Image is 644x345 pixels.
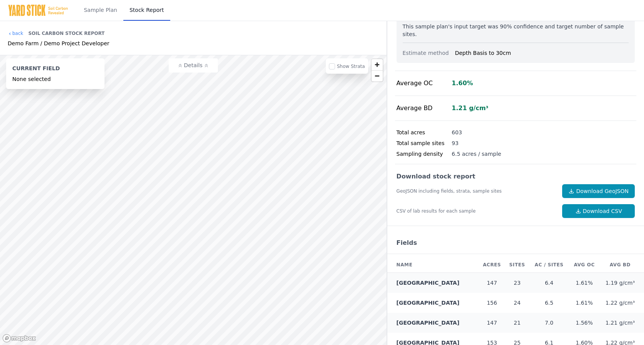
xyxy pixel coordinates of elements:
[479,293,505,313] td: 156
[569,313,599,333] td: 1.56%
[397,300,460,306] a: [GEOGRAPHIC_DATA]
[397,129,452,136] div: Total acres
[455,49,629,57] div: Depth Basis to 30cm
[479,313,505,333] td: 147
[529,313,569,333] td: 7.0
[505,273,529,293] td: 23
[403,49,455,57] div: Estimate method
[562,204,635,218] a: Download CSV
[372,71,383,81] span: Zoom out
[599,293,644,313] td: 1.22 g/cm³
[397,172,635,181] div: Download stock report
[8,40,110,47] div: Demo Farm / Demo Project Developer
[387,232,644,254] div: Fields
[529,273,569,293] td: 6.4
[452,104,489,113] div: 1.21 g/cm³
[397,79,452,88] div: Average OC
[12,75,98,83] div: None selected
[479,257,505,273] th: Acres
[397,188,556,194] div: GeoJSON including fields, strata, sample sites
[372,70,383,81] button: Zoom out
[397,150,452,158] div: Sampling density
[8,30,23,36] a: back
[505,257,529,273] th: Sites
[562,184,635,198] a: Download GeoJSON
[529,257,569,273] th: AC / Sites
[337,64,365,69] label: Show Strata
[387,257,479,273] th: Name
[12,64,98,75] div: Current Field
[452,79,473,88] div: 1.60%
[569,293,599,313] td: 1.61%
[372,59,383,70] button: Zoom in
[403,23,629,38] p: This sample plan's input target was 90% confidence and target number of sample sites.
[169,58,218,73] button: Details
[28,27,105,40] div: Soil Carbon Stock Report
[397,104,452,113] div: Average BD
[569,257,599,273] th: AVG OC
[505,313,529,333] td: 21
[397,208,556,214] div: CSV of lab results for each sample
[397,139,452,147] div: Total sample sites
[599,313,644,333] td: 1.21 g/cm³
[2,334,36,343] a: Mapbox logo
[397,320,460,326] a: [GEOGRAPHIC_DATA]
[452,139,459,147] div: 93
[397,280,460,286] a: [GEOGRAPHIC_DATA]
[452,150,501,158] div: 6.5 acres / sample
[529,293,569,313] td: 6.5
[479,273,505,293] td: 147
[452,129,462,136] div: 603
[8,4,68,17] img: Yard Stick Logo
[505,293,529,313] td: 24
[599,273,644,293] td: 1.19 g/cm³
[599,257,644,273] th: AVG BD
[569,273,599,293] td: 1.61%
